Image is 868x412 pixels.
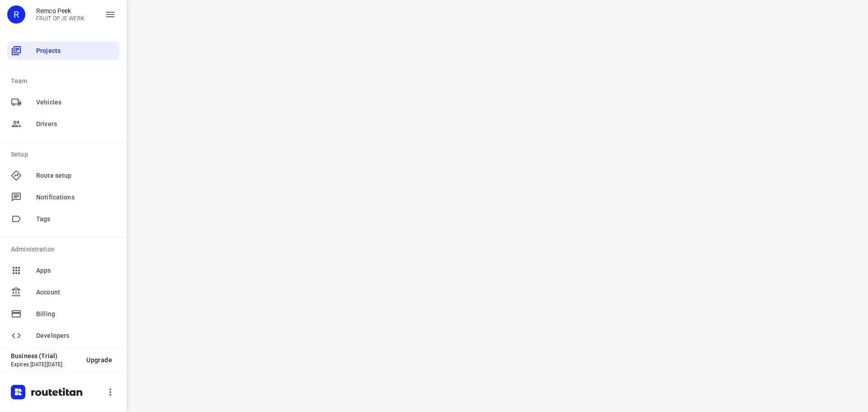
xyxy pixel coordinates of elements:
p: Expires [DATE][DATE] [11,361,79,368]
p: Business (Trial) [11,352,79,360]
span: Route setup [36,171,116,180]
span: Billing [36,309,116,319]
span: Tags [36,214,116,224]
div: Projects [7,42,119,60]
p: Administration [11,245,119,254]
p: FRUIT OP JE WERK [36,15,85,22]
span: Projects [36,46,116,56]
div: R [7,5,25,24]
div: Developers [7,327,119,345]
span: Notifications [36,193,116,202]
div: Account [7,283,119,301]
div: Drivers [7,115,119,133]
p: Remco Peek [36,7,85,14]
span: Vehicles [36,98,116,107]
div: Apps [7,261,119,279]
div: Route setup [7,166,119,185]
span: Apps [36,266,116,275]
p: Team [11,76,119,86]
span: Developers [36,331,116,341]
div: Tags [7,210,119,228]
div: Vehicles [7,93,119,111]
p: Setup [11,150,119,159]
div: Notifications [7,188,119,206]
span: Account [36,288,116,297]
div: Billing [7,305,119,323]
button: Upgrade [79,352,119,368]
span: Drivers [36,119,116,129]
span: Upgrade [86,356,112,364]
